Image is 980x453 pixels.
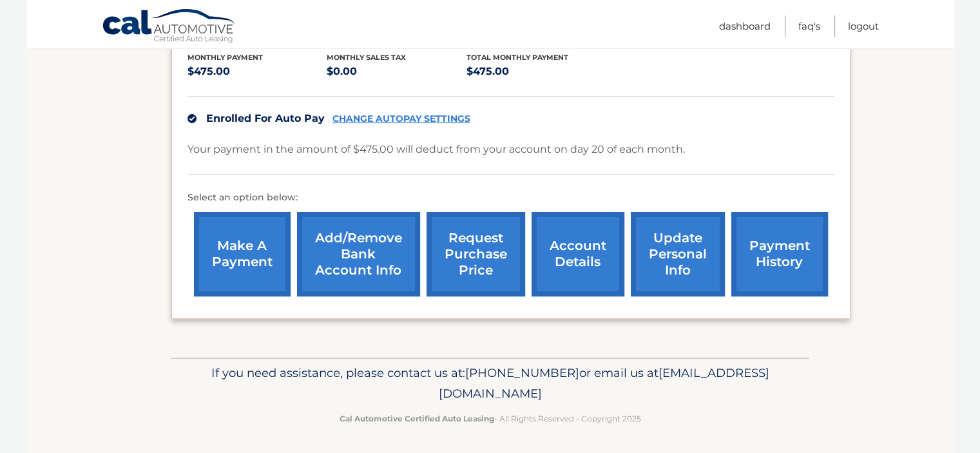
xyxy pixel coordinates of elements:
[180,363,801,404] p: If you need assistance, please contact us at: or email us at
[194,212,291,296] a: make a payment
[340,414,494,423] strong: Cal Automotive Certified Auto Leasing
[848,15,879,37] a: Logout
[187,53,263,62] span: Monthly Payment
[798,15,820,37] a: FAQ's
[327,53,406,62] span: Monthly sales Tax
[731,212,828,296] a: payment history
[631,212,725,296] a: update personal info
[187,63,327,81] p: $475.00
[297,212,420,296] a: Add/Remove bank account info
[187,140,685,159] p: Your payment in the amount of $475.00 will deduct from your account on day 20 of each month.
[187,114,197,123] img: check.svg
[102,8,237,46] a: Cal Automotive
[466,53,568,62] span: Total Monthly Payment
[427,212,525,296] a: request purchase price
[466,63,606,81] p: $475.00
[180,412,801,425] p: - All Rights Reserved - Copyright 2025
[532,212,624,296] a: account details
[465,365,579,380] span: [PHONE_NUMBER]
[327,63,466,81] p: $0.00
[187,190,834,206] p: Select an option below:
[206,112,325,124] span: Enrolled For Auto Pay
[332,113,470,124] a: CHANGE AUTOPAY SETTINGS
[719,15,771,37] a: Dashboard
